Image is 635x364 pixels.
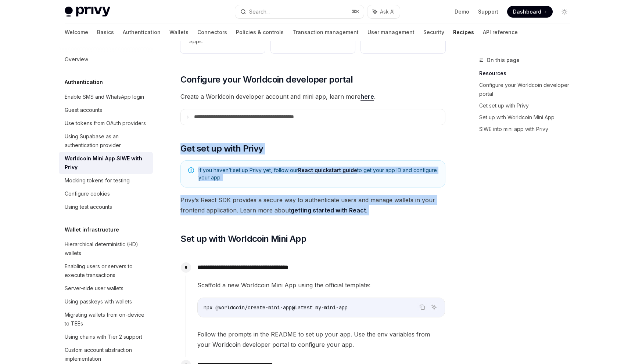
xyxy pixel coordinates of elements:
button: Search...⌘K [235,5,364,18]
a: Security [423,23,444,41]
a: Use tokens from OAuth providers [59,117,153,130]
div: Mocking tokens for testing [65,176,130,185]
a: React quickstart guide [298,167,357,174]
a: getting started with React [291,207,366,214]
a: Enable SMS and WhatsApp login [59,90,153,103]
a: Worldcoin Mini App SIWE with Privy [59,152,153,174]
div: Enable SMS and WhatsApp login [65,92,144,101]
a: Enabling users or servers to execute transactions [59,260,153,282]
a: Recipes [453,23,474,41]
div: Enabling users or servers to execute transactions [65,262,148,280]
a: Mocking tokens for testing [59,174,153,187]
img: light logo [65,7,110,17]
div: Using Supabase as an authentication provider [65,132,148,150]
div: Overview [65,55,88,64]
a: Get set up with Privy [479,100,576,112]
span: Ask AI [380,8,395,15]
a: Using passkeys with wallets [59,295,153,308]
a: Basics [97,23,114,41]
a: Demo [455,8,469,15]
a: Server-side user wallets [59,282,153,295]
a: Policies & controls [236,23,284,41]
a: Authentication [123,23,161,41]
div: Server-side user wallets [65,284,123,293]
span: If you haven’t set up Privy yet, follow our to get your app ID and configure your app. [198,167,438,181]
a: Using chains with Tier 2 support [59,330,153,343]
span: On this page [487,56,520,65]
span: Get set up with Privy [180,143,263,154]
a: Migrating wallets from on-device to TEEs [59,308,153,330]
div: Hierarchical deterministic (HD) wallets [65,240,148,258]
a: Overview [59,53,153,66]
div: Guest accounts [65,106,102,114]
span: Create a Worldcoin developer account and mini app, learn more . [180,91,445,102]
a: Welcome [65,23,88,41]
div: Custom account abstraction implementation [65,346,148,363]
span: Dashboard [513,8,541,15]
a: Using Supabase as an authentication provider [59,130,153,152]
h5: Authentication [65,78,103,87]
h5: Wallet infrastructure [65,225,119,234]
a: Dashboard [507,6,553,18]
button: Copy the contents from the code block [417,302,427,312]
button: Ask AI [367,5,400,18]
a: Set up with Worldcoin Mini App [479,112,576,123]
span: npx @worldcoin/create-mini-app@latest my-mini-app [204,304,348,311]
div: Migrating wallets from on-device to TEEs [65,310,148,328]
span: Privy’s React SDK provides a secure way to authenticate users and manage wallets in your frontend... [180,195,445,215]
a: Transaction management [293,23,359,41]
a: here [360,93,374,101]
a: User management [367,23,415,41]
span: Configure your Worldcoin developer portal [180,74,353,85]
a: Hierarchical deterministic (HD) wallets [59,238,153,260]
svg: Note [188,167,194,173]
a: Wallets [169,23,189,41]
a: Connectors [197,23,227,41]
div: Using passkeys with wallets [65,297,132,306]
div: Configure cookies [65,189,110,198]
span: Scaffold a new Worldcoin Mini App using the official template: [197,280,445,290]
a: Configure your Worldcoin developer portal [479,79,576,100]
a: Using test accounts [59,200,153,214]
div: Use tokens from OAuth providers [65,119,146,128]
div: Worldcoin Mini App SIWE with Privy [65,154,148,172]
span: Follow the prompts in the README to set up your app. Use the env variables from your Worldcoin de... [197,329,445,350]
div: Using test accounts [65,203,112,211]
a: Resources [479,68,576,79]
button: Ask AI [429,302,439,312]
span: Set up with Worldcoin Mini App [180,233,306,245]
span: ⌘ K [352,9,359,15]
a: Configure cookies [59,187,153,200]
a: Support [478,8,498,15]
a: SIWE into mini app with Privy [479,123,576,135]
div: Search... [249,7,270,16]
button: Toggle dark mode [559,6,570,18]
a: API reference [483,23,518,41]
a: Guest accounts [59,103,153,117]
div: Using chains with Tier 2 support [65,332,142,341]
